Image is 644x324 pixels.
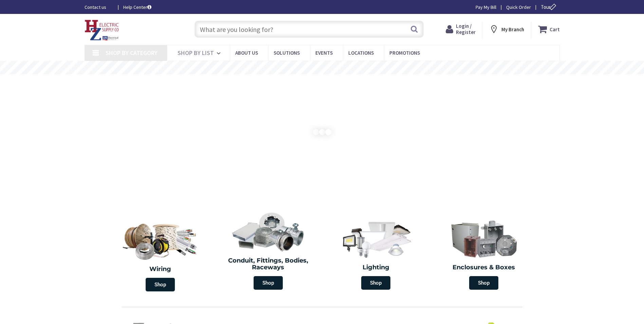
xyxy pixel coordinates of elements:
a: Pay My Bill [476,4,496,11]
span: Shop By Category [106,49,158,57]
span: Tour [541,4,558,10]
strong: My Branch [501,26,524,33]
span: Shop [254,276,283,290]
a: Quick Order [506,4,531,11]
a: Wiring Shop [107,215,215,295]
a: Cart [538,23,560,35]
span: Shop [361,276,390,290]
span: Shop By List [178,49,214,57]
strong: Cart [550,23,560,35]
a: Help Center [123,4,151,11]
span: Solutions [274,50,300,56]
span: Promotions [389,50,420,56]
a: Conduit, Fittings, Bodies, Raceways Shop [216,209,320,293]
h2: Enclosures & Boxes [435,264,533,271]
span: Locations [348,50,374,56]
a: Lighting Shop [324,215,428,293]
span: Shop [146,278,175,291]
span: Login / Register [456,23,476,35]
div: My Branch [489,23,524,35]
rs-layer: Free Same Day Pickup at 8 Locations [262,64,383,72]
h2: Wiring [110,266,211,273]
span: About Us [235,50,258,56]
h2: Lighting [327,264,425,271]
a: Login / Register [446,23,476,35]
span: Shop [469,276,498,290]
img: HZ Electric Supply [85,20,119,41]
span: Events [315,50,333,56]
input: What are you looking for? [195,21,424,38]
h2: Conduit, Fittings, Bodies, Raceways [219,257,317,271]
a: Enclosures & Boxes Shop [431,215,536,293]
a: Contact us [85,4,112,11]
